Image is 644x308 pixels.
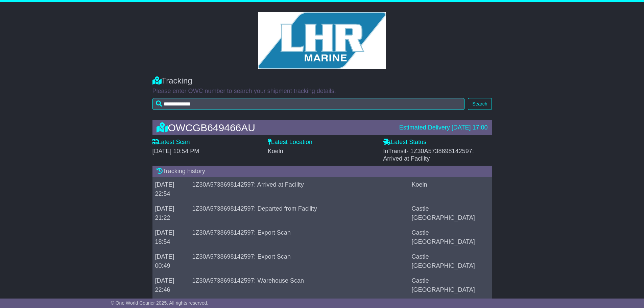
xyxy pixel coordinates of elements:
td: [DATE] 22:54 [152,177,190,201]
td: 1Z30A5738698142597: Export Scan [189,249,409,273]
td: 1Z30A5738698142597: Arrived at Facility [189,177,409,201]
button: Search [468,98,492,110]
td: [DATE] 21:22 [152,201,190,225]
td: 1Z30A5738698142597: Export Scan [189,225,409,249]
td: Koeln [409,177,492,201]
div: Tracking [152,76,492,86]
td: Castle [GEOGRAPHIC_DATA] [409,225,492,249]
div: OWCGB649466AU [153,122,396,133]
td: [DATE] 18:54 [152,225,190,249]
td: Castle [GEOGRAPHIC_DATA] [409,249,492,273]
td: Castle [GEOGRAPHIC_DATA] [409,201,492,225]
span: Koeln [268,148,283,155]
span: - 1Z30A5738698142597: Arrived at Facility [383,148,474,162]
img: GetCustomerLogo [258,12,386,69]
td: [DATE] 00:49 [152,249,190,273]
span: © One World Courier 2025. All rights reserved. [111,300,209,306]
td: 1Z30A5738698142597: Departed from Facility [189,201,409,225]
label: Latest Location [268,139,312,146]
span: InTransit [383,148,474,162]
td: [DATE] 22:46 [152,273,190,297]
label: Latest Status [383,139,426,146]
span: [DATE] 10:54 PM [152,148,199,155]
td: Castle [GEOGRAPHIC_DATA] [409,273,492,297]
td: 1Z30A5738698142597: Warehouse Scan [189,273,409,297]
div: Estimated Delivery [DATE] 17:00 [399,124,488,132]
p: Please enter OWC number to search your shipment tracking details. [152,88,492,95]
label: Latest Scan [152,139,190,146]
div: Tracking history [152,166,492,177]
